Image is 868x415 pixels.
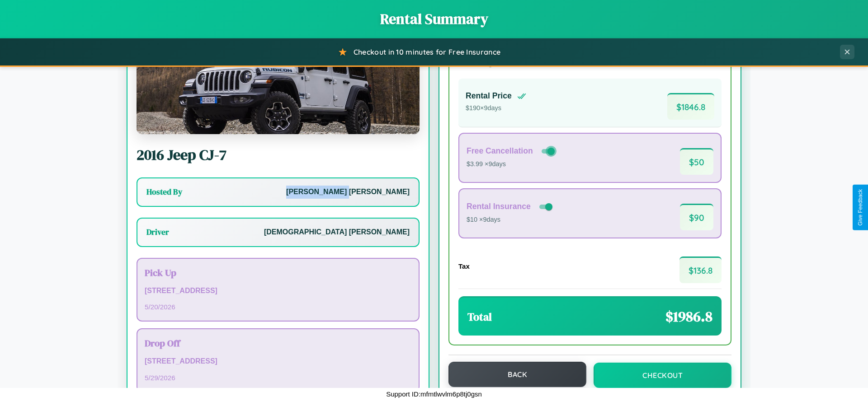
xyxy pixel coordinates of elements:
span: $ 136.8 [679,256,722,283]
p: [DEMOGRAPHIC_DATA] [PERSON_NAME] [264,226,410,239]
span: Checkout in 10 minutes for Free Insurance [354,47,500,56]
span: $ 1846.8 [667,93,714,120]
p: $3.99 × 9 days [467,159,557,170]
h2: 2016 Jeep CJ-7 [137,145,420,165]
img: Jeep CJ-7 [137,44,420,134]
h4: Rental Insurance [467,202,531,211]
h4: Tax [458,262,470,270]
button: Back [448,362,586,387]
h3: Pick Up [145,266,411,279]
h3: Hosted By [146,187,182,197]
h3: Total [467,309,492,324]
h4: Free Cancellation [467,146,533,156]
h3: Driver [146,227,169,238]
p: $10 × 9 days [467,214,554,226]
span: $ 1986.8 [665,307,712,326]
p: [STREET_ADDRESS] [145,284,411,298]
p: 5 / 29 / 2026 [145,372,411,384]
div: Give Feedback [857,189,863,226]
p: [STREET_ADDRESS] [145,355,411,368]
p: $ 190 × 9 days [466,103,526,114]
h4: Rental Price [466,91,512,101]
p: [PERSON_NAME] [PERSON_NAME] [286,186,410,199]
span: $ 90 [680,204,713,230]
h3: Drop Off [145,336,411,350]
h1: Rental Summary [9,9,859,29]
p: 5 / 20 / 2026 [145,301,411,313]
span: $ 50 [680,148,713,175]
button: Checkout [594,363,731,388]
p: Support ID: mfmtlwvlm6p8tj0gsn [386,388,482,400]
